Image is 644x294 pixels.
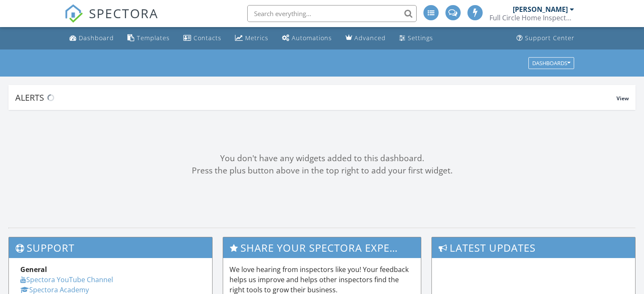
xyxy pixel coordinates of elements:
[193,34,221,42] div: Contacts
[8,152,636,165] div: You don't have any widgets added to this dashboard.
[9,237,212,258] h3: Support
[89,4,158,22] span: SPECTORA
[247,5,417,22] input: Search everything...
[232,30,272,46] a: Metrics
[180,30,225,46] a: Contacts
[513,5,568,14] div: [PERSON_NAME]
[489,14,574,22] div: Full Circle Home Inspectors
[292,34,332,42] div: Automations
[64,11,158,29] a: SPECTORA
[408,34,433,42] div: Settings
[279,30,335,46] a: Automations (Advanced)
[223,237,421,258] h3: Share Your Spectora Experience
[432,237,635,258] h3: Latest Updates
[616,95,629,102] span: View
[532,60,570,66] div: Dashboards
[137,34,170,42] div: Templates
[64,4,83,23] img: The Best Home Inspection Software - Spectora
[525,34,575,42] div: Support Center
[8,165,636,177] div: Press the plus button above in the top right to add your first widget.
[342,30,389,46] a: Advanced
[396,30,437,46] a: Settings
[354,34,386,42] div: Advanced
[20,275,113,284] a: Spectora YouTube Channel
[66,30,117,46] a: Dashboard
[528,57,574,69] button: Dashboards
[124,30,173,46] a: Templates
[20,265,47,274] strong: General
[513,30,578,46] a: Support Center
[15,92,616,103] div: Alerts
[79,34,114,42] div: Dashboard
[245,34,268,42] div: Metrics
